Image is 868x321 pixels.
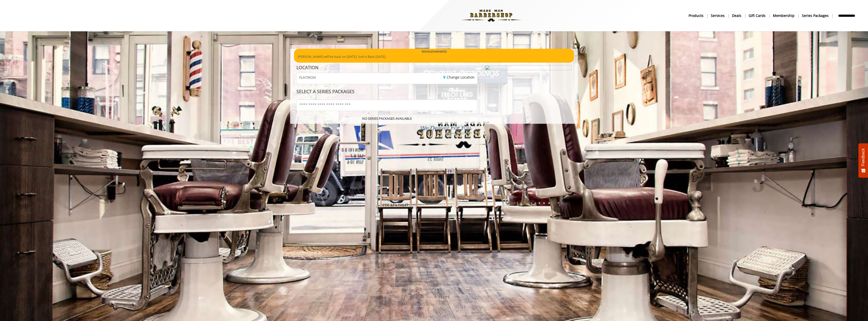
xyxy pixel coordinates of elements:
[299,76,316,79] span: FLATIRON
[769,12,798,19] a: MembershipMembership
[861,148,865,166] span: Feedback
[711,13,725,18] b: Services
[798,12,832,19] a: Series packagesSeries packages
[296,64,318,70] b: LOCATION
[858,143,868,178] button: Feedback - Show survey
[773,13,795,18] b: Membership
[732,13,741,18] b: Deals
[728,12,745,19] a: DealsDeals
[443,75,475,80] a: Change Location
[456,2,526,30] img: Made Man Barbershop logo
[298,54,570,59] p: [PERSON_NAME] will be back on [DATE]. Sod is Back [DATE].
[745,12,769,19] a: Gift cardsgift cards
[362,116,412,121] b: NO SERIES PACKAGES AVAILABLE
[296,89,355,94] label: SELECT A SERIES PACKAGES
[422,49,447,54] b: Announcements
[689,13,703,18] b: products
[707,12,728,19] a: ServicesServices
[802,13,829,18] b: Series packages
[685,12,707,19] a: Productsproducts
[749,13,766,18] b: gift cards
